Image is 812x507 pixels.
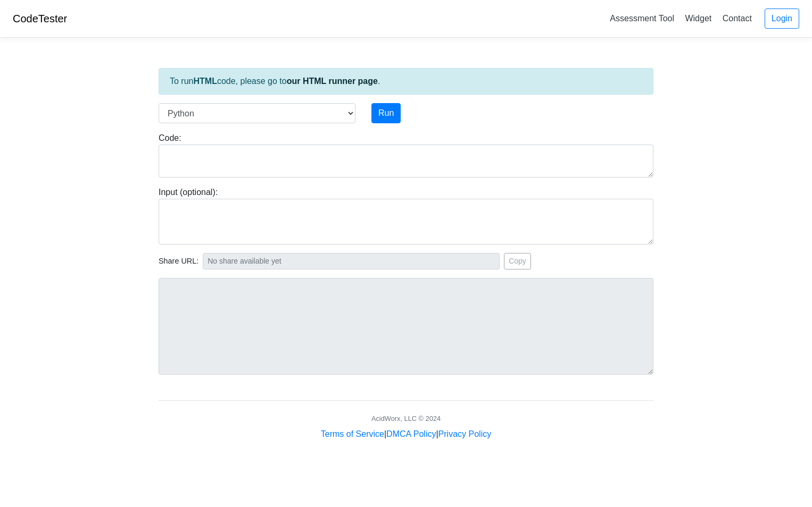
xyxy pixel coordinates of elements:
[504,253,531,269] button: Copy
[159,68,653,95] div: To run code, please go to .
[371,413,441,424] div: AcidWorx, LLC © 2024
[203,253,500,269] input: No share available yet
[371,103,401,123] button: Run
[151,132,661,178] div: Code:
[718,10,756,27] a: Contact
[151,186,661,244] div: Input (optional):
[438,429,492,438] a: Privacy Policy
[193,77,217,86] strong: HTML
[13,13,67,24] a: CodeTester
[159,256,198,267] span: Share URL:
[386,429,436,438] a: DMCA Policy
[681,10,716,27] a: Widget
[765,9,799,29] a: Login
[606,10,678,27] a: Assessment Tool
[321,429,384,438] a: Terms of Service
[321,428,491,441] div: | |
[287,77,378,86] a: our HTML runner page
